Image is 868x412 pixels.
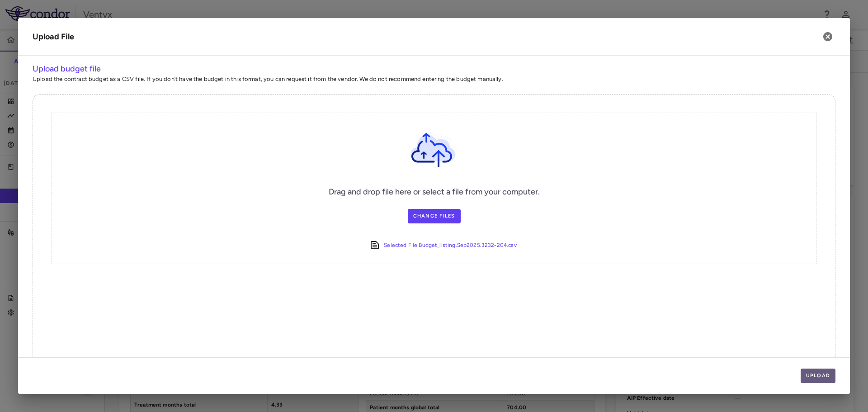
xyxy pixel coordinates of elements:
[33,75,835,83] p: Upload the contract budget as a CSV file. If you don’t have the budget in this format, you can re...
[408,209,461,223] label: Change Files
[384,240,516,251] a: Selected File:Budget_listing.Sep2025.3232-204.csv
[33,63,835,75] h6: Upload budget file
[329,186,540,198] h6: Drag and drop file here or select a file from your computer.
[33,31,74,43] div: Upload File
[801,369,836,383] button: Upload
